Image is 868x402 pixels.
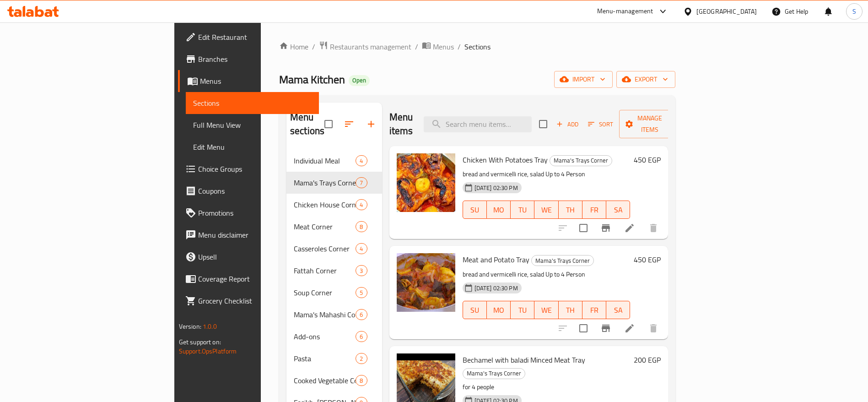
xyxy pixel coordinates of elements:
div: Soup Corner5 [286,282,382,304]
a: Coupons [178,180,319,202]
a: Branches [178,48,319,70]
p: bread and vermicelli rice, salad Up to 4 Person [463,168,631,180]
div: Mama's Trays Corner [531,255,594,266]
div: Cooked Vegetable Corner8 [286,369,382,391]
span: Mama Kitchen [279,69,345,90]
div: items [356,155,367,166]
img: Meat and Potato Tray [397,253,455,312]
span: Grocery Checklist [198,295,312,306]
button: Add [553,117,582,131]
button: FR [582,301,606,319]
a: Edit menu item [624,223,635,234]
span: FR [586,203,603,217]
div: Individual Meal4 [286,150,382,172]
span: Select section [534,114,553,134]
span: 5 [356,288,367,297]
span: Sections [464,41,491,52]
span: Pasta [294,353,356,364]
div: Chicken House Corner4 [286,194,382,216]
span: Edit Menu [193,141,312,152]
button: FR [582,201,606,219]
button: SU [463,201,487,219]
span: Sort items [582,117,619,131]
span: Soup Corner [294,287,356,298]
span: Mama's Mahashi Corner [294,309,356,320]
span: Chicken With Potatoes Tray [463,153,548,167]
div: items [356,177,367,188]
button: delete [642,317,664,339]
span: Add [555,119,580,130]
div: items [356,265,367,276]
button: Manage items [619,110,680,138]
span: 7 [356,179,367,187]
a: Edit menu item [624,323,635,334]
img: Chicken With Potatoes Tray [397,153,455,212]
h6: 200 EGP [634,353,661,366]
span: [DATE] 02:30 PM [471,284,522,293]
span: Branches [198,54,312,65]
span: Meat Corner [294,221,356,232]
button: SA [606,201,630,219]
span: Cooked Vegetable Corner [294,375,356,386]
span: Upsell [198,251,312,262]
a: Choice Groups [178,158,319,180]
span: Chicken House Corner [294,199,356,210]
nav: breadcrumb [279,41,675,53]
button: TU [511,301,534,319]
span: Fattah Corner [294,265,356,276]
div: items [356,331,367,342]
span: 2 [356,354,367,363]
a: Menu disclaimer [178,224,319,246]
span: Choice Groups [198,163,312,174]
button: delete [642,217,664,239]
button: Sort [586,117,615,131]
div: items [356,243,367,254]
button: Branch-specific-item [595,317,617,339]
span: Coupons [198,185,312,196]
div: Meat Corner8 [286,216,382,238]
span: WE [538,203,555,217]
li: / [415,41,418,52]
span: Sections [193,98,312,109]
span: Full Menu View [193,120,312,130]
span: SU [467,304,483,317]
button: SU [463,301,487,319]
span: Select to update [574,319,593,338]
span: import [561,74,605,85]
div: Casseroles Corner4 [286,238,382,260]
span: 6 [356,310,367,319]
button: import [554,71,613,88]
span: SA [610,203,626,217]
span: Bechamel with baladi Minced Meat Tray [463,353,585,367]
div: items [356,309,367,320]
a: Edit Restaurant [178,26,319,48]
h6: 450 EGP [634,253,661,266]
span: Meat and Potato Tray [463,253,529,266]
button: SA [606,301,630,319]
span: MO [491,203,507,217]
span: WE [538,304,555,317]
div: Open [349,75,370,86]
span: SA [610,304,626,317]
a: Grocery Checklist [178,290,319,312]
div: items [356,375,367,386]
span: TH [562,304,579,317]
a: Coverage Report [178,268,319,290]
span: TH [562,203,579,217]
span: Menus [200,76,312,87]
span: Individual Meal [294,155,356,166]
p: bread and vermicelli rice, salad Up to 4 Person [463,269,631,280]
div: Menu-management [597,6,653,17]
a: Sections [186,92,319,114]
span: [DATE] 02:30 PM [471,184,522,192]
button: MO [487,201,511,219]
button: export [616,71,675,88]
span: Menu disclaimer [198,229,312,240]
span: Coverage Report [198,273,312,284]
span: MO [491,304,507,317]
span: 3 [356,266,367,275]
